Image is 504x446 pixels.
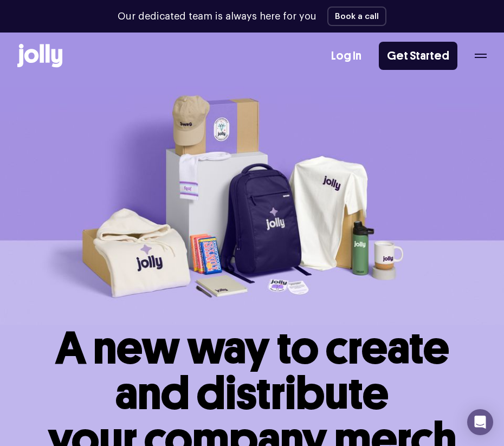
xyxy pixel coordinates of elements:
button: Book a call [327,7,386,26]
a: Get Started [379,42,457,70]
a: Log In [331,47,361,65]
div: Open Intercom Messenger [467,409,493,435]
p: Our dedicated team is always here for you [118,9,316,24]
